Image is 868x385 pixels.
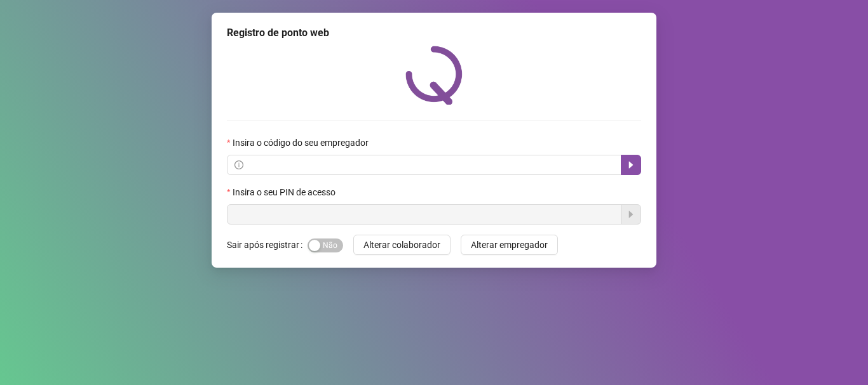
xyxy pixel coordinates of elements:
span: Alterar colaborador [363,238,440,252]
label: Sair após registrar [227,235,308,255]
label: Insira o código do seu empregador [227,136,377,150]
img: QRPoint [405,46,463,105]
button: Alterar colaborador [353,235,451,255]
span: caret-right [626,160,636,170]
span: Alterar empregador [471,238,548,252]
div: Registro de ponto web [227,25,641,41]
button: Alterar empregador [461,235,558,255]
label: Insira o seu PIN de acesso [227,185,344,199]
span: info-circle [234,160,243,169]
